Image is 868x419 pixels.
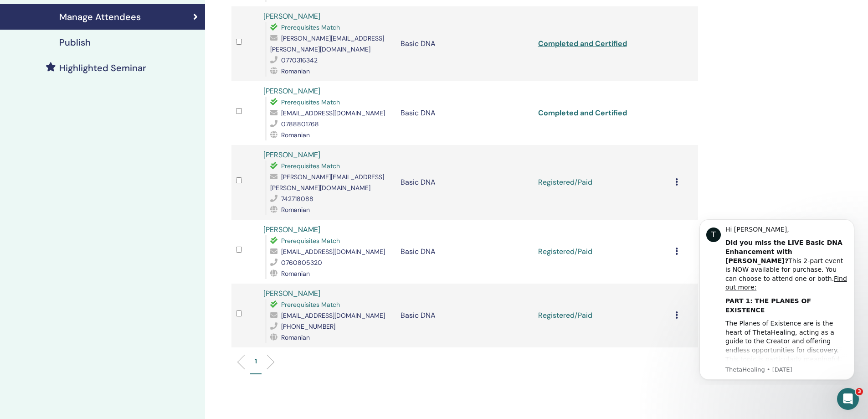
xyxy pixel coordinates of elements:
[281,67,310,75] span: Romanian
[856,388,863,395] span: 3
[263,86,320,96] a: [PERSON_NAME]
[270,173,384,192] span: [PERSON_NAME][EMAIL_ADDRESS][PERSON_NAME][DOMAIN_NAME]
[396,145,533,220] td: Basic DNA
[59,62,146,73] h4: Highlighted Seminar
[281,23,340,31] span: Prerequisites Match
[281,195,313,203] span: 742718088
[686,211,868,385] iframe: Intercom notifications message
[281,300,340,309] span: Prerequisites Match
[281,311,385,320] span: [EMAIL_ADDRESS][DOMAIN_NAME]
[255,357,257,366] p: 1
[281,56,318,64] span: 0770316342
[263,11,320,21] a: [PERSON_NAME]
[281,206,310,214] span: Romanian
[263,150,320,160] a: [PERSON_NAME]
[281,322,335,331] span: [PHONE_NUMBER]
[538,39,627,48] a: Completed and Certified
[281,109,385,117] span: [EMAIL_ADDRESS][DOMAIN_NAME]
[396,81,533,145] td: Basic DNA
[263,225,320,234] a: [PERSON_NAME]
[281,237,340,245] span: Prerequisites Match
[281,333,310,341] span: Romanian
[59,37,91,48] h4: Publish
[281,162,340,170] span: Prerequisites Match
[281,269,310,278] span: Romanian
[396,220,533,284] td: Basic DNA
[40,108,162,215] div: The Planes of Existence are is the heart of ThetaHealing, acting as a guide to the Creator and of...
[396,284,533,347] td: Basic DNA
[281,259,322,267] span: 0760805320
[396,6,533,81] td: Basic DNA
[263,289,320,298] a: [PERSON_NAME]
[281,98,340,106] span: Prerequisites Match
[281,120,319,128] span: 0788801768
[281,248,385,256] span: [EMAIL_ADDRESS][DOMAIN_NAME]
[538,108,627,118] a: Completed and Certified
[281,131,310,139] span: Romanian
[837,388,859,410] iframe: Intercom live chat
[40,155,162,163] p: Message from ThetaHealing, sent 4d ago
[59,11,141,22] h4: Manage Attendees
[270,34,384,53] span: [PERSON_NAME][EMAIL_ADDRESS][PERSON_NAME][DOMAIN_NAME]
